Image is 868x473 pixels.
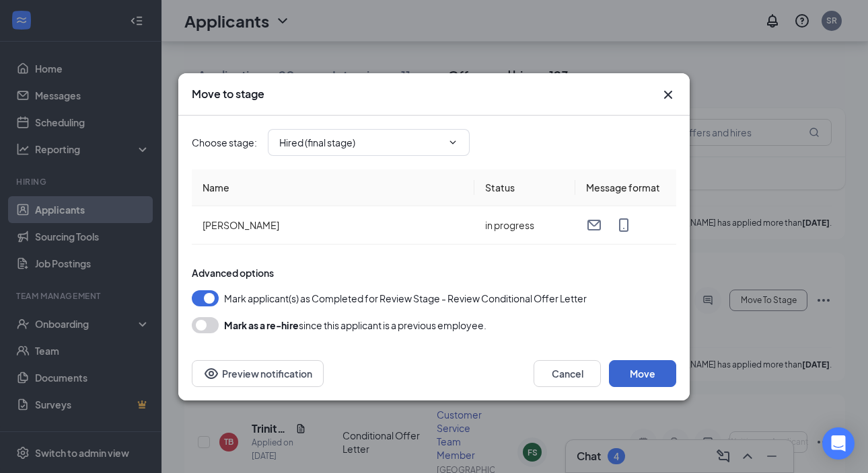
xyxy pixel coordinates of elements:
svg: ChevronDown [447,137,458,148]
th: Message format [575,169,676,206]
th: Name [192,169,474,206]
svg: MobileSms [616,217,632,233]
th: Status [474,169,575,206]
b: Mark as a re-hire [224,319,299,331]
svg: Eye [203,365,219,382]
span: [PERSON_NAME] [203,219,279,231]
td: in progress [474,206,575,245]
h3: Move to stage [192,87,264,101]
div: Open Intercom Messenger [822,427,855,460]
div: Advanced options [192,266,676,279]
button: Preview notificationEye [192,360,324,387]
span: Mark applicant(s) as Completed for Review Stage - Review Conditional Offer Letter [224,290,587,306]
button: Move [609,360,676,387]
button: Close [660,87,676,103]
span: Choose stage : [192,135,257,150]
div: since this applicant is a previous employee. [224,317,486,333]
svg: Email [586,217,602,233]
svg: Cross [660,87,676,103]
button: Cancel [534,360,601,387]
